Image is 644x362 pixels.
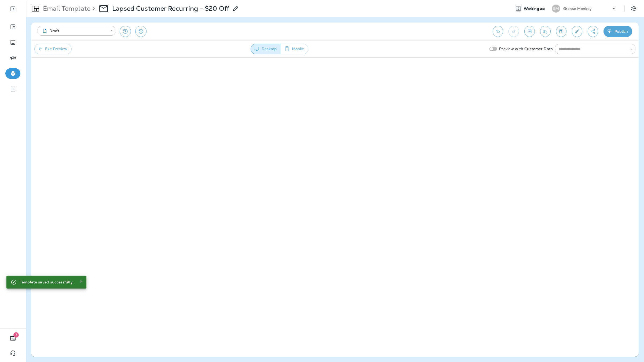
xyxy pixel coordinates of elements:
button: View Changelog [135,26,147,37]
p: Grease Monkey [563,6,592,11]
p: Email Template [41,5,90,13]
button: Send test email [540,26,551,37]
div: GM [552,5,560,13]
button: Open [629,47,634,52]
button: Save [556,26,566,37]
button: Edit details [572,26,582,37]
p: Preview with Customer Data [497,45,555,53]
p: Lapsed Customer Recurring - $20 Off [112,5,229,13]
span: Working as: [524,6,547,11]
div: Template saved successfully. [20,277,74,287]
button: Mobile [281,44,308,54]
button: Close [78,278,84,285]
button: Publish [603,26,632,37]
button: Create a Shareable Preview Link [588,26,598,37]
button: Toggle preview [524,26,535,37]
button: 7 [5,333,20,343]
p: > [90,5,95,13]
button: Exit Preview [34,44,72,54]
button: Expand Sidebar [5,3,20,14]
button: Settings [629,4,639,13]
div: Draft [41,28,107,34]
button: Desktop [251,44,281,54]
button: Undo [493,26,503,37]
button: Restore from previous version [120,26,131,37]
